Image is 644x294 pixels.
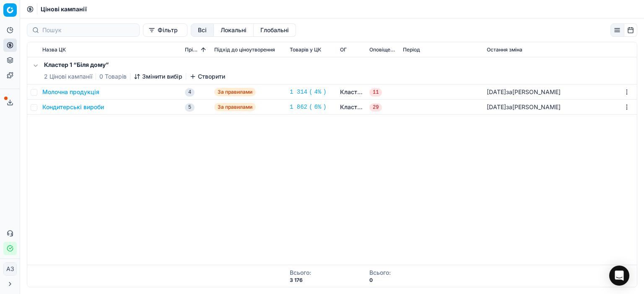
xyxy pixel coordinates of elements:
[340,103,405,110] font: Кластер 1 “Біля дому”
[198,73,225,80] font: Створити
[290,103,327,111] a: 1 862(6%)
[369,46,399,53] font: Оповіщення
[199,46,208,54] button: Сортовано за Пріоритетом за зростанням
[42,103,104,110] font: Кондитерські вироби
[134,72,182,81] button: Змінити вибір
[218,104,252,110] font: За правилами
[487,103,506,110] font: [DATE]
[314,89,321,95] font: 4%
[191,23,214,37] button: всі
[487,88,506,95] font: [DATE]
[41,5,87,13] font: Цінові кампанії
[214,23,254,37] button: місцевий
[290,88,327,96] a: 1 314(4%)
[512,88,561,95] font: [PERSON_NAME]
[198,26,207,33] font: Всі
[158,26,178,33] font: Фільтр
[309,104,312,110] font: (
[506,88,512,95] font: за
[188,105,191,110] font: 5
[369,269,389,276] font: Всього
[323,104,326,110] font: )
[290,277,303,283] font: 3 176
[49,73,92,80] font: Цінові кампанії
[188,89,191,95] font: 4
[3,262,17,276] button: АЗ
[44,73,48,80] font: 2
[190,72,225,81] button: Створити
[42,88,99,96] button: Молочна продукція
[373,89,379,95] font: 11
[309,89,312,95] font: (
[373,105,379,110] font: 29
[214,46,275,53] font: Підхід до ціноутворення
[41,5,87,13] nav: хлібні крихти
[221,26,247,33] font: Локальні
[309,269,311,276] font: :
[323,89,326,95] font: )
[218,89,252,95] font: За правилами
[44,61,109,68] font: Кластер 1 “Біля дому”
[403,46,420,53] font: Період
[506,103,512,110] font: за
[340,103,363,111] a: Кластер 1 “Біля дому”
[340,88,405,95] font: Кластер 1 “Біля дому”
[260,26,289,33] font: Глобальні
[609,266,629,286] div: Відкрити Intercom Messenger
[340,46,347,53] font: ОГ
[99,73,103,80] font: 0
[42,46,66,53] font: Назва ЦК
[512,103,561,110] font: [PERSON_NAME]
[290,89,307,95] font: 1 314
[389,269,391,276] font: :
[42,88,99,95] font: Молочна продукція
[290,46,321,53] font: Товарів у ЦК
[6,265,14,272] font: АЗ
[143,23,187,37] button: Фільтр
[185,46,210,53] font: Пріоритет
[105,73,127,80] font: Товарів
[340,88,363,96] a: Кластер 1 “Біля дому”
[314,104,321,110] font: 6%
[290,269,309,276] font: Всього
[369,277,373,283] font: 0
[290,104,307,110] font: 1 862
[142,73,182,80] font: Змінити вибір
[42,103,104,111] button: Кондитерські вироби
[254,23,296,37] button: глобальний
[41,5,87,13] span: Цінові кампанії
[42,26,134,34] input: Пошук
[487,46,522,53] font: Остання зміна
